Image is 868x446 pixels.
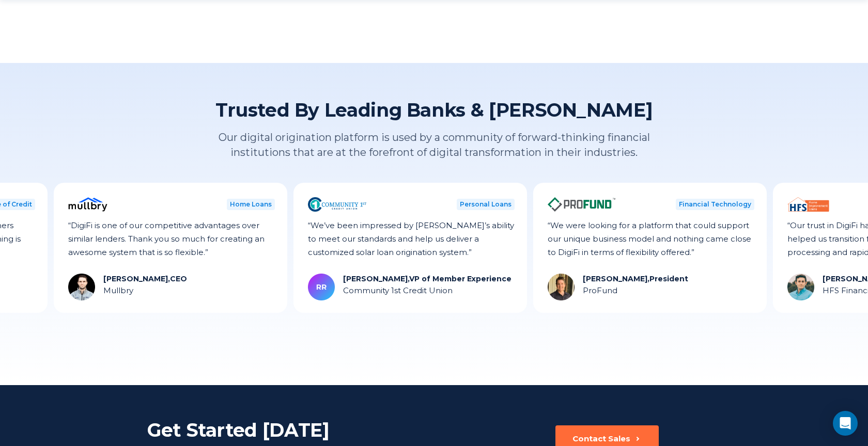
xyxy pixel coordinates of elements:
[833,411,858,436] div: Open Intercom Messenger
[675,199,754,210] div: Financial Technology
[547,219,754,259] div: “We were looking for a platform that could support our unique business model and nothing came clo...
[582,274,688,284] div: [PERSON_NAME], President
[456,199,514,210] div: Personal Loans
[787,274,814,300] img: Andrew Collins, COO Avatar
[209,98,659,122] h2: Trusted By Leading Banks & [PERSON_NAME]
[68,219,274,259] div: “DigiFi is one of our competitive advantages over similar lenders. Thank you so much for creating...
[547,274,574,300] img: Tim Trankina, President Avatar
[343,284,511,297] div: Community 1st Credit Union
[343,274,511,284] div: [PERSON_NAME], VP of Member Experience
[147,418,377,442] div: Get Started [DATE]
[103,274,187,284] div: [PERSON_NAME], CEO
[572,434,630,444] div: Contact Sales
[209,130,659,160] p: Our digital origination platform is used by a community of forward-thinking financial institution...
[582,284,688,297] div: ProFund
[307,219,514,259] div: “We’ve been impressed by [PERSON_NAME]’s ability to meet our standards and help us deliver a cust...
[103,284,187,297] div: Mullbry
[68,274,95,300] img: Hale Shaw, CEO Avatar
[307,274,334,300] img: Rebecca Riker, VP of Member Experience Avatar
[226,199,274,210] div: Home Loans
